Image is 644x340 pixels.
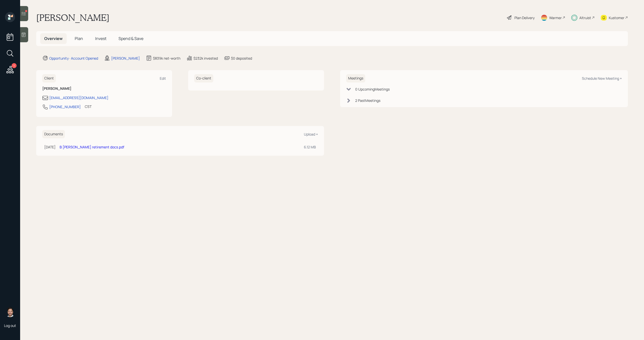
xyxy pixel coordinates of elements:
div: Upload + [304,132,318,137]
h6: Documents [42,130,65,138]
div: Altruist [579,15,591,20]
div: Schedule New Meeting + [582,76,622,81]
div: Opportunity · Account Opened [49,56,98,61]
a: B [PERSON_NAME] retirement docs.pdf [60,145,124,149]
span: Overview [44,36,63,41]
div: Kustomer [609,15,624,20]
div: CST [85,104,92,109]
h6: [PERSON_NAME] [42,87,166,91]
div: Plan Delivery [514,15,535,20]
h6: Client [42,74,56,82]
div: 0 Upcoming Meeting s [355,87,390,92]
span: Plan [75,36,83,41]
div: 2 Past Meeting s [355,98,380,103]
div: $232k invested [193,56,218,61]
div: [DATE] [44,144,56,150]
div: 6.12 MB [304,144,316,150]
div: $839k net-worth [153,56,180,61]
img: michael-russo-headshot.png [5,307,15,317]
div: [PHONE_NUMBER] [49,104,81,109]
span: Spend & Save [118,36,143,41]
div: [EMAIL_ADDRESS][DOMAIN_NAME] [49,95,108,100]
div: Warmer [549,15,562,20]
span: Invest [95,36,106,41]
div: [PERSON_NAME] [111,56,140,61]
div: 1 [12,63,17,68]
div: Edit [160,76,166,81]
h1: [PERSON_NAME] [36,12,109,23]
div: $0 deposited [231,56,252,61]
h6: Co-client [194,74,213,82]
div: Log out [4,323,16,328]
h6: Meetings [346,74,365,82]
